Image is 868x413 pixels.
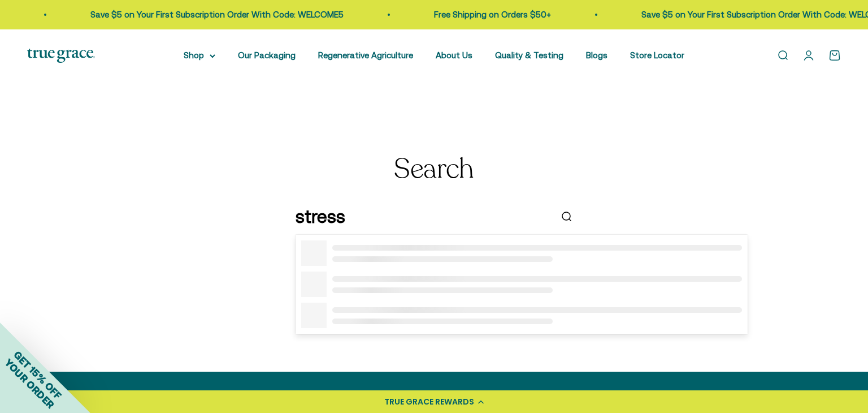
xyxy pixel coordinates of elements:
[384,396,474,408] div: TRUE GRACE REWARDS
[15,8,268,21] p: Save $5 on Your First Subscription Order With Code: WELCOME5
[358,10,475,19] a: Free Shipping on Orders $50+
[586,50,607,60] a: Blogs
[11,349,64,401] span: GET 15% OFF
[394,154,474,184] h1: Search
[318,50,413,60] a: Regenerative Agriculture
[495,50,563,60] a: Quality & Testing
[436,50,472,60] a: About Us
[2,356,57,411] span: YOUR ORDER
[630,50,684,60] a: Store Locator
[184,49,215,62] summary: Shop
[238,50,296,60] a: Our Packaging
[566,8,819,21] p: Save $5 on Your First Subscription Order With Code: WELCOME5
[296,202,551,231] input: Search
